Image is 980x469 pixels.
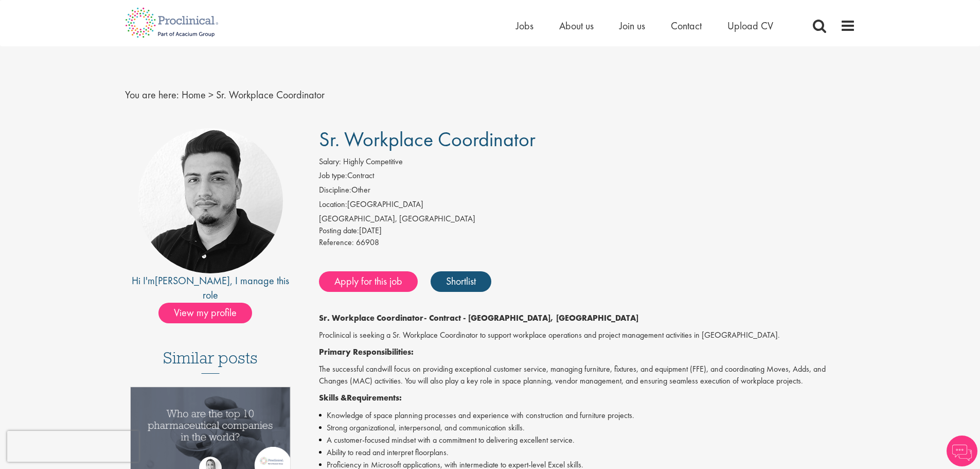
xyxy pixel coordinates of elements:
[516,19,533,32] a: Jobs
[319,199,347,211] label: Location:
[319,225,359,236] span: Posting date:
[155,274,230,287] a: [PERSON_NAME]
[319,199,856,213] li: [GEOGRAPHIC_DATA]
[319,346,414,357] strong: Primary Responsibilities:
[947,436,977,466] img: Chatbot
[319,213,856,225] div: [GEOGRAPHIC_DATA], [GEOGRAPHIC_DATA]
[125,88,179,101] span: You are here:
[319,363,856,387] p: The successful candwill focus on providing exceptional customer service, managing furniture, fixt...
[319,126,536,152] span: Sr. Workplace Coordinator
[424,312,638,323] strong: - Contract - [GEOGRAPHIC_DATA], [GEOGRAPHIC_DATA]
[319,170,347,182] label: Job type:
[7,431,139,462] iframe: reCAPTCHA
[319,271,418,292] a: Apply for this job
[182,88,206,101] a: breadcrumb link
[216,88,325,101] span: Sr. Workplace Coordinator
[319,329,856,341] p: Proclinical is seeking a Sr. Workplace Coordinator to support workplace operations and project ma...
[319,392,347,403] strong: Skills &
[319,446,856,459] li: Ability to read and interpret floorplans.
[347,392,402,403] strong: Requirements:
[208,88,213,101] span: >
[319,170,856,184] li: Contract
[319,409,856,422] li: Knowledge of space planning processes and experience with construction and furniture projects.
[163,349,258,374] h3: Similar posts
[559,19,594,32] a: About us
[319,156,341,168] label: Salary:
[158,303,252,323] span: View my profile
[431,271,491,292] a: Shortlist
[319,312,424,323] strong: Sr. Workplace Coordinator
[319,237,354,249] label: Reference:
[356,237,379,248] span: 66908
[319,184,856,199] li: Other
[319,422,856,434] li: Strong organizational, interpersonal, and communication skills.
[158,305,262,318] a: View my profile
[319,434,856,446] li: A customer-focused mindset with a commitment to delivering excellent service.
[319,184,351,196] label: Discipline:
[343,156,403,167] span: Highly Competitive
[671,19,702,32] a: Contact
[138,128,283,273] img: imeage of recruiter Anderson Maldonado
[319,225,856,237] div: [DATE]
[125,273,296,303] div: Hi I'm , I manage this role
[619,19,645,32] a: Join us
[727,19,773,32] a: Upload CV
